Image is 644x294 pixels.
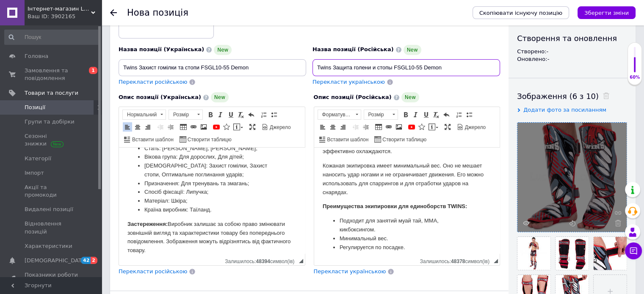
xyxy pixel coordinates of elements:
a: По лівому краю [123,122,132,132]
a: Збільшити відступ [361,122,370,132]
a: Зменшити відступ [351,122,360,132]
a: Курсив (Ctrl+I) [411,110,420,119]
a: Підкреслений (Ctrl+U) [421,110,431,119]
span: Розмір [364,110,390,119]
a: Розмір [364,110,398,120]
a: Вставити/видалити нумерований список [259,110,268,119]
a: Вставити іконку [222,122,231,132]
span: Позиції [25,104,45,111]
span: Товари та послуги [25,89,78,97]
a: Створити таблицю [178,135,233,144]
span: Відновлення позицій [25,220,78,235]
a: Зображення [199,122,208,132]
a: Вставити/Редагувати посилання (Ctrl+L) [189,122,198,132]
div: Кiлькiсть символiв [420,256,494,264]
span: Перекласти українською [314,268,386,275]
iframe: Редактор, 3387B2EC-55C2-4375-B69C-2587504EFCA6 [119,148,305,253]
div: Кiлькiсть символiв [225,256,299,264]
li: Матеріал: Шкіра; [25,49,160,58]
a: Вставити повідомлення [427,122,439,132]
a: Зменшити відступ [156,122,165,132]
a: Повернути (Ctrl+Z) [442,110,451,119]
span: Показники роботи компанії [25,271,78,286]
span: Опис позиції (Українська) [119,94,201,100]
span: Групи та добірки [25,118,75,126]
div: Повернутися назад [110,9,117,16]
a: Вставити іконку [417,122,426,132]
span: Вставити шаблон [326,136,369,143]
span: Нормальний [123,110,158,119]
iframe: Редактор, D8D32ADD-C626-46A2-9DAC-F4D99EE6C06A [314,148,500,253]
li: Призначення: Для тренувань та змагань; [25,32,160,41]
span: 48394 [256,258,270,264]
span: Перекласти українською [312,79,385,85]
input: Наприклад, H&M жіноча сукня зелена 38 розмір вечірня максі з блискітками [312,59,500,76]
span: Вставити шаблон [131,136,174,143]
span: Опис позиції (Російська) [314,94,392,100]
div: Створено: - [517,48,627,55]
a: Створити таблицю [373,135,428,144]
span: [DEMOGRAPHIC_DATA] [25,257,87,264]
i: Зберегти зміни [584,10,629,16]
span: Потягніть для зміни розмірів [494,259,498,263]
a: Максимізувати [248,122,257,132]
a: Жирний (Ctrl+B) [401,110,410,119]
span: Перекласти російською [119,268,187,275]
span: New [404,45,421,55]
li: Эффективное охлаждение. [25,104,160,113]
span: 2 [91,257,97,264]
li: Вікова група: Для дорослих, Для дітей; [25,5,160,14]
div: 60% [628,74,641,80]
span: Сезонні знижки [25,132,78,148]
li: Країна виробник: Таїланд. [25,58,160,67]
a: Повернути (Ctrl+Z) [246,110,256,119]
a: Таблиця [179,122,188,132]
a: Розмір [169,110,203,120]
a: По центру [133,122,142,132]
span: Видалені позиції [25,206,73,213]
li: Спосіб фіксації: Липучка; [25,40,160,49]
span: Форматування [318,110,353,119]
a: Вставити/видалити нумерований список [454,110,464,119]
div: 60% Якість заповнення [627,42,642,85]
a: Джерело [456,122,487,132]
button: Чат з покупцем [625,242,642,259]
div: Оновлено: - [517,55,627,63]
button: Зберегти зміни [578,6,636,19]
span: Джерело [464,124,486,131]
a: Зображення [394,122,404,132]
a: Збільшити відступ [166,122,175,132]
span: Додати фото за посиланням [523,107,606,113]
input: Наприклад, H&M жіноча сукня зелена 38 розмір вечірня максі з блискітками [119,59,306,76]
span: Головна [25,52,48,60]
span: New [401,92,419,102]
span: Скопіювати існуючу позицію [479,10,562,16]
span: Потягніть для зміни розмірів [299,259,303,263]
a: Вставити/видалити маркований список [464,110,474,119]
span: Характеристики [25,242,72,250]
a: Додати відео з YouTube [407,122,416,132]
a: Вставити/Редагувати посилання (Ctrl+L) [384,122,393,132]
span: Розмір [169,110,194,119]
a: По центру [328,122,337,132]
a: Форматування [318,110,361,120]
span: Категорії [25,155,51,162]
a: Вставити шаблон [318,135,370,144]
button: Скопіювати існуючу позицію [473,6,569,19]
div: Зображення (6 з 10) [517,91,627,102]
p: Виробник залишає за собою право змінювати зовнішній вигляд та характеристики товару без попереднь... [8,72,177,107]
a: Жирний (Ctrl+B) [206,110,215,119]
a: Вставити/видалити маркований список [269,110,279,119]
span: 42 [81,257,91,264]
a: Вставити повідомлення [232,122,244,132]
span: Перекласти російською [119,79,187,85]
h1: Нова позиція [127,8,188,18]
span: Джерело [268,124,291,131]
span: Імпорт [25,169,44,177]
a: По правому краю [338,122,348,132]
span: Створити таблицю [186,136,232,143]
span: 1 [89,67,97,74]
